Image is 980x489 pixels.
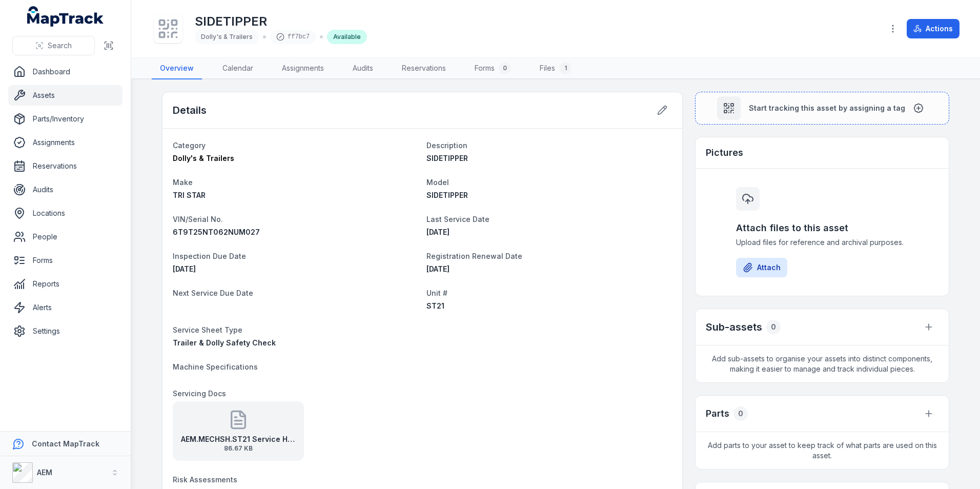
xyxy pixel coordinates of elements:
[706,320,762,334] h2: Sub-assets
[173,362,258,371] span: Machine Specifications
[181,434,296,444] strong: AEM.MECHSH.ST21 Service History [DATE]
[559,62,571,74] div: 1
[8,85,122,106] a: Assets
[8,156,122,176] a: Reservations
[426,301,444,310] span: ST21
[12,36,95,55] button: Search
[426,178,449,187] span: Model
[696,345,949,382] span: Add sub-assets to organise your assets into distinct components, making it easier to manage and t...
[8,321,122,341] a: Settings
[152,58,202,79] a: Overview
[27,6,104,27] a: MapTrack
[426,191,468,199] span: SIDETIPPER
[8,203,122,223] a: Locations
[48,40,72,51] span: Search
[270,30,316,44] div: ff7bc7
[8,250,122,271] a: Forms
[214,58,261,79] a: Calendar
[426,228,450,236] span: [DATE]
[426,289,447,297] span: Unit #
[696,432,949,469] span: Add parts to your asset to keep track of what parts are used on this asset.
[8,297,122,318] a: Alerts
[173,389,226,398] span: Servicing Docs
[274,58,332,79] a: Assignments
[344,58,381,79] a: Audits
[426,264,450,273] time: 02/10/2025, 12:00:00 am
[173,252,246,260] span: Inspection Due Date
[8,62,122,82] a: Dashboard
[426,228,450,236] time: 02/09/2025, 12:00:00 am
[695,92,949,125] button: Start tracking this asset by assigning a tag
[426,141,467,150] span: Description
[173,264,196,273] time: 02/10/2026, 12:00:00 am
[173,338,276,347] span: Trailer & Dolly Safety Check
[32,439,99,448] strong: Contact MapTrack
[173,325,242,334] span: Service Sheet Type
[8,274,122,294] a: Reports
[37,468,52,477] strong: AEM
[394,58,454,79] a: Reservations
[706,146,743,160] h3: Pictures
[173,178,193,187] span: Make
[8,109,122,129] a: Parts/Inventory
[426,215,489,223] span: Last Service Date
[173,215,223,223] span: VIN/Serial No.
[736,237,908,248] span: Upload files for reference and archival purposes.
[736,221,908,235] h3: Attach files to this asset
[499,62,511,74] div: 0
[426,154,468,162] span: SIDETIPPER
[173,154,234,162] span: Dolly's & Trailers
[8,227,122,247] a: People
[426,252,522,260] span: Registration Renewal Date
[426,264,450,273] span: [DATE]
[532,58,580,79] a: Files1
[8,179,122,200] a: Audits
[907,19,959,38] button: Actions
[8,132,122,153] a: Assignments
[736,258,787,277] button: Attach
[173,103,207,117] h2: Details
[733,406,748,421] div: 0
[749,103,905,113] span: Start tracking this asset by assigning a tag
[327,30,367,44] div: Available
[195,13,367,30] h1: SIDETIPPER
[173,191,206,199] span: TRI STAR
[173,264,196,273] span: [DATE]
[201,33,253,40] span: Dolly's & Trailers
[466,58,519,79] a: Forms0
[173,141,206,150] span: Category
[173,475,237,484] span: Risk Assessments
[173,289,253,297] span: Next Service Due Date
[181,444,296,453] span: 86.67 KB
[766,320,781,334] div: 0
[706,406,729,421] h3: Parts
[173,228,260,236] span: 6T9T25NT062NUM027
